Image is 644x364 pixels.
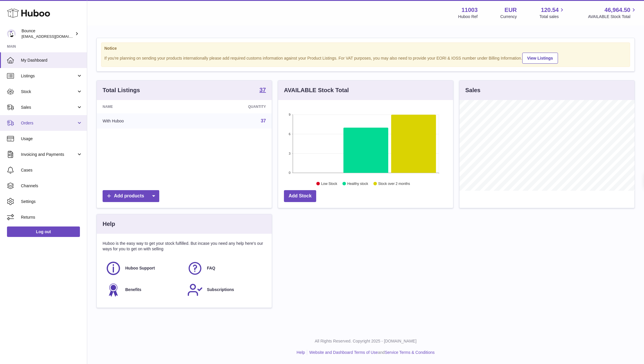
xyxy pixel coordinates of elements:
[207,265,215,271] span: FAQ
[21,58,83,63] span: My Dashboard
[187,282,263,298] a: Subscriptions
[289,132,290,136] text: 6
[588,6,637,19] a: 46,964.50 AVAILABLE Stock Total
[347,182,368,186] text: Healthy stock
[103,190,159,202] a: Add products
[465,86,480,94] h3: Sales
[104,52,627,64] div: If you're planning on sending your products internationally please add required customs informati...
[21,199,83,204] span: Settings
[97,100,189,113] th: Name
[21,89,76,94] span: Stock
[22,28,74,39] div: Bounce
[261,118,266,123] a: 37
[103,220,115,228] h3: Help
[125,265,155,271] span: Huboo Support
[92,338,639,344] p: All Rights Reserved. Copyright 2025 - [DOMAIN_NAME]
[378,182,410,186] text: Stock over 2 months
[189,100,272,113] th: Quantity
[289,171,290,174] text: 0
[588,14,637,19] span: AVAILABLE Stock Total
[541,6,559,14] span: 120.54
[522,53,558,64] a: View Listings
[21,120,76,126] span: Orders
[500,14,517,19] div: Currency
[21,215,83,220] span: Returns
[284,86,349,94] h3: AVAILABLE Stock Total
[260,87,266,94] a: 37
[21,136,83,142] span: Usage
[97,113,189,129] td: With Huboo
[284,190,316,202] a: Add Stock
[21,183,83,189] span: Channels
[104,46,627,51] strong: Notice
[21,105,76,110] span: Sales
[385,350,435,355] a: Service Terms & Conditions
[539,6,565,19] a: 120.54 Total sales
[21,73,76,79] span: Listings
[604,6,630,14] span: 46,964.50
[105,282,181,298] a: Benefits
[22,34,85,39] span: [EMAIL_ADDRESS][DOMAIN_NAME]
[103,241,266,252] p: Huboo is the easy way to get your stock fulfilled. But incase you need any help here's our ways f...
[309,350,378,355] a: Website and Dashboard Terms of Use
[461,6,478,14] strong: 11003
[307,350,434,355] li: and
[21,152,76,157] span: Invoicing and Payments
[7,29,16,38] img: collateral@usebounce.com
[458,14,478,19] div: Huboo Ref
[289,152,290,155] text: 3
[289,113,290,116] text: 9
[7,226,80,237] a: Log out
[321,182,337,186] text: Low Stock
[539,14,565,19] span: Total sales
[105,260,181,276] a: Huboo Support
[207,287,234,292] span: Subscriptions
[505,6,517,14] strong: EUR
[125,287,141,292] span: Benefits
[297,350,305,355] a: Help
[103,86,140,94] h3: Total Listings
[187,260,263,276] a: FAQ
[21,167,83,173] span: Cases
[260,87,266,93] strong: 37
